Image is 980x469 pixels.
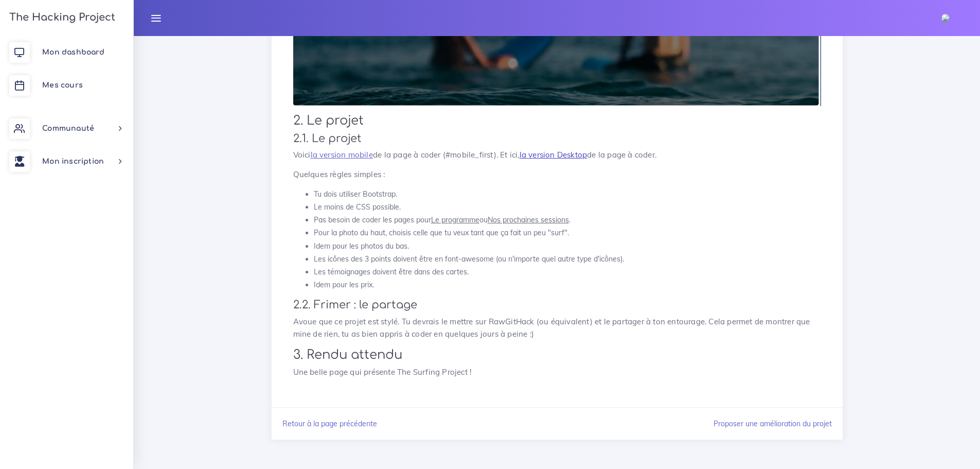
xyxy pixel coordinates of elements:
h3: 2.1. Le projet [293,132,821,145]
a: la version mobile [311,150,373,160]
h3: The Hacking Project [6,12,115,23]
li: Pour la photo du haut, choisis celle que tu veux tant que ça fait un peu "surf". [314,227,821,239]
a: Retour à la page précédente [282,419,377,428]
li: Idem pour les photos du bas. [314,240,821,253]
li: Tu dois utiliser Bootstrap. [314,188,821,201]
span: Communauté [42,125,94,132]
h2: 3. Rendu attendu [293,348,821,362]
span: Mes cours [42,81,83,89]
span: Mon dashboard [42,48,104,56]
span: Mon inscription [42,158,104,165]
p: Une belle page qui présente The Surfing Project ! [293,366,821,378]
img: eml288qcriyeesx4jjry.jpg [941,14,950,22]
h2: 2. Le projet [293,113,821,128]
li: Idem pour les prix. [314,279,821,291]
u: Nos prochaines sessions [488,215,569,224]
a: la version Desktop [520,150,587,160]
a: Proposer une amélioration du projet [714,419,832,428]
li: Les icônes des 3 points doivent être en font-awesome (ou n'importe quel autre type d'icônes). [314,253,821,266]
u: Le programme [431,215,479,224]
li: Les témoignages doivent être dans des cartes. [314,266,821,279]
li: Le moins de CSS possible. [314,201,821,214]
h3: 2.2. Frimer : le partage [293,299,821,311]
p: Quelques règles simples : [293,168,821,181]
li: Pas besoin de coder les pages pour ou . [314,214,821,227]
p: Avoue que ce projet est stylé. Tu devrais le mettre sur RawGitHack (ou équivalent) et le partager... [293,316,821,340]
p: Voici de la page à coder (#mobile_first). Et ici, de la page à coder. [293,149,821,161]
